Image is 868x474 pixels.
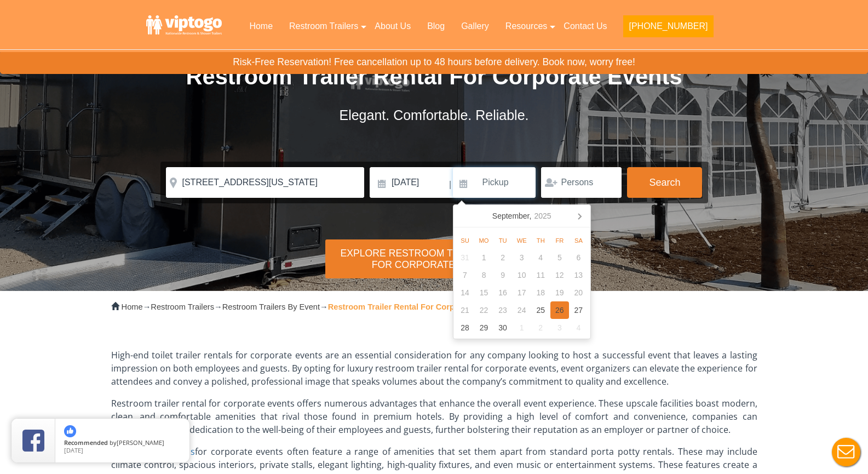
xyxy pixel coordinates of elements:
[512,301,531,319] div: 24
[531,284,550,301] div: 18
[615,14,721,44] a: [PHONE_NUMBER]
[531,301,550,319] div: 25
[456,266,475,284] div: 7
[474,234,493,247] div: Mo
[493,234,513,247] div: Tu
[325,239,542,278] div: Explore Restroom Trailer Rental For Corporate Events
[339,107,528,123] span: Elegant. Comfortable. Reliable.
[550,301,570,319] div: 26
[64,438,108,447] span: Recommended
[531,249,550,266] div: 4
[550,249,570,266] div: 5
[569,234,588,247] div: Sa
[419,14,453,38] a: Blog
[493,319,513,336] div: 30
[474,249,493,266] div: 1
[456,234,475,247] div: Su
[512,284,531,301] div: 17
[623,15,713,37] button: [PHONE_NUMBER]
[456,319,475,336] div: 28
[366,14,419,38] a: About Us
[493,249,513,266] div: 2
[241,14,281,38] a: Home
[534,209,551,222] i: 2025
[111,349,757,388] p: High-end toilet trailer rentals for corporate events are an essential consideration for any compa...
[474,266,493,284] div: 8
[488,207,556,225] div: September,
[555,14,615,38] a: Contact Us
[122,302,143,311] a: Home
[111,397,757,436] p: Restroom trailer rental for corporate events offers numerous advantages that enhance the overall ...
[166,167,364,198] input: Where do you need your trailer?
[474,284,493,301] div: 15
[493,266,513,284] div: 9
[512,319,531,336] div: 1
[550,266,570,284] div: 12
[456,249,475,266] div: 31
[64,446,83,454] span: [DATE]
[512,249,531,266] div: 3
[531,234,550,247] div: Th
[497,14,555,38] a: Resources
[453,14,497,38] a: Gallery
[456,301,475,319] div: 21
[122,302,503,311] span: → → →
[64,425,76,437] img: thumbs up icon
[22,430,44,452] img: Review Rating
[474,319,493,336] div: 29
[222,302,320,311] a: Restroom Trailers By Event
[493,301,513,319] div: 23
[512,266,531,284] div: 10
[493,284,513,301] div: 16
[512,234,531,247] div: We
[449,167,451,202] span: |
[281,14,366,38] a: Restroom Trailers
[569,249,588,266] div: 6
[328,302,503,311] strong: Restroom Trailer Rental For Corporate Events
[456,284,475,301] div: 14
[627,167,702,198] button: Search
[531,266,550,284] div: 11
[453,167,536,198] input: Pickup
[474,301,493,319] div: 22
[541,167,622,198] input: Persons
[531,319,550,336] div: 2
[151,302,214,311] a: Restroom Trailers
[569,301,588,319] div: 27
[550,319,570,336] div: 3
[569,266,588,284] div: 13
[64,439,181,447] span: by
[569,319,588,336] div: 4
[824,430,868,474] button: Live Chat
[117,438,164,447] span: [PERSON_NAME]
[186,64,682,89] span: Restroom Trailer Rental For Corporate Events
[550,284,570,301] div: 19
[569,284,588,301] div: 20
[370,167,448,198] input: Delivery
[550,234,570,247] div: Fr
